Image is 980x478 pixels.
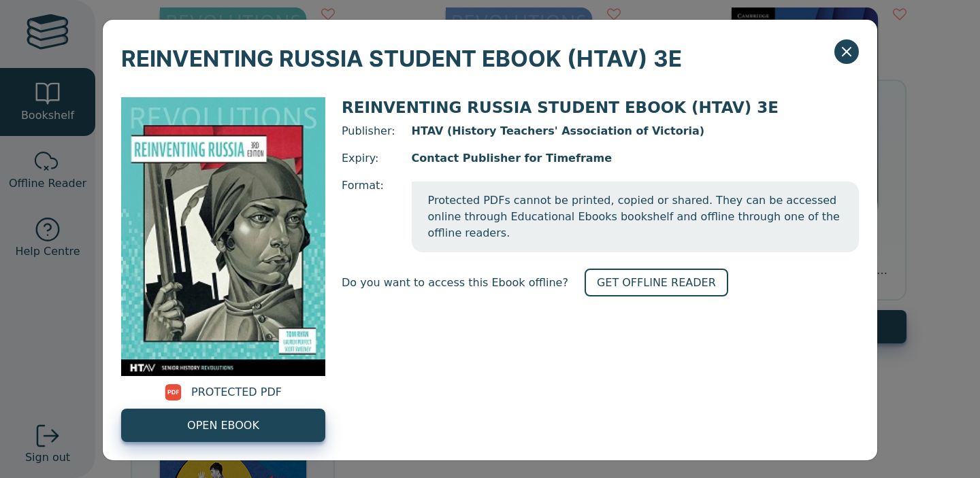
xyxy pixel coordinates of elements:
button: Close [834,39,859,64]
div: Do you want to access this Ebook offline? [342,269,859,296]
span: Protected PDFs cannot be printed, copied or shared. They can be accessed online through Education... [412,182,859,252]
span: REINVENTING RUSSIA STUDENT EBOOK (HTAV) 3E [342,99,779,116]
span: HTAV (History Teachers' Association of Victoria) [412,123,859,139]
img: pdf.svg [165,384,182,400]
span: Publisher: [342,123,395,139]
span: PROTECTED PDF [191,384,282,400]
span: Format: [342,177,395,252]
span: REINVENTING RUSSIA STUDENT EBOOK (HTAV) 3E [121,38,682,79]
a: GET OFFLINE READER [585,269,728,296]
span: OPEN EBOOK [187,417,259,434]
a: OPEN EBOOK [121,409,325,442]
img: b31db597-0cae-eb11-a9a3-0272d098c78b.jpg [121,97,325,376]
span: Contact Publisher for Timeframe [412,150,859,167]
span: Expiry: [342,150,395,167]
